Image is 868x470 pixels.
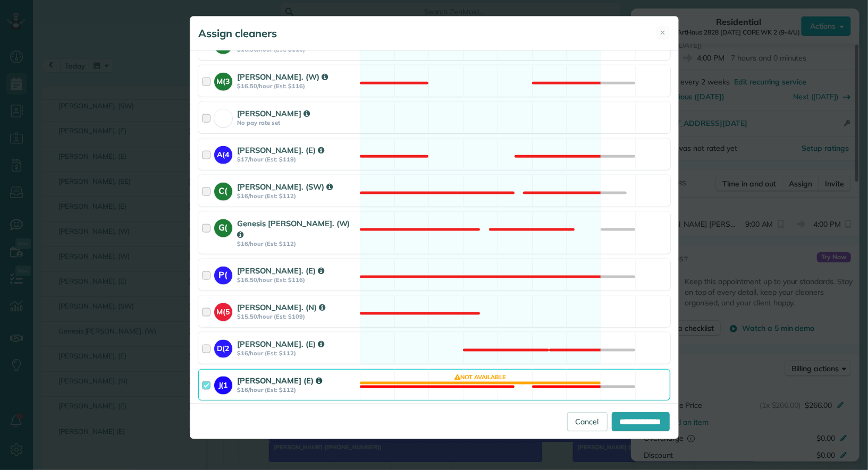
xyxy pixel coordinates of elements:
span: ✕ [660,28,666,38]
strong: P( [214,267,232,281]
strong: [PERSON_NAME]. (SW) [238,182,333,192]
a: Cancel [567,412,608,431]
strong: $16/hour (Est: $112) [238,386,357,394]
strong: $17/hour (Est: $119) [238,156,357,163]
strong: [PERSON_NAME]. (N) [238,302,325,312]
strong: Genesis [PERSON_NAME]. (W) [238,218,350,240]
h5: Assign cleaners [199,26,277,41]
strong: [PERSON_NAME] [238,108,310,118]
strong: [PERSON_NAME]. (W) [238,72,328,82]
strong: [PERSON_NAME]. (E) [238,266,324,276]
strong: [PERSON_NAME] (E) [238,375,322,386]
strong: $16/hour (Est: $112) [238,349,357,357]
strong: [PERSON_NAME]. (E) [238,339,324,349]
strong: No pay rate set [238,119,357,126]
strong: M(3 [214,73,232,87]
strong: M(5 [214,303,232,318]
strong: $16/hour (Est: $112) [238,192,357,200]
strong: J(1 [214,377,232,391]
strong: D(2 [214,340,232,354]
strong: $16.50/hour (Est: $116) [238,276,357,284]
strong: [PERSON_NAME]. (E) [238,145,324,155]
strong: $15.50/hour (Est: $109) [238,313,357,320]
strong: G( [214,219,232,234]
strong: A(4 [214,146,232,160]
strong: $16/hour (Est: $112) [238,240,357,247]
strong: C( [214,183,232,198]
strong: $16.50/hour (Est: $116) [238,82,357,90]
